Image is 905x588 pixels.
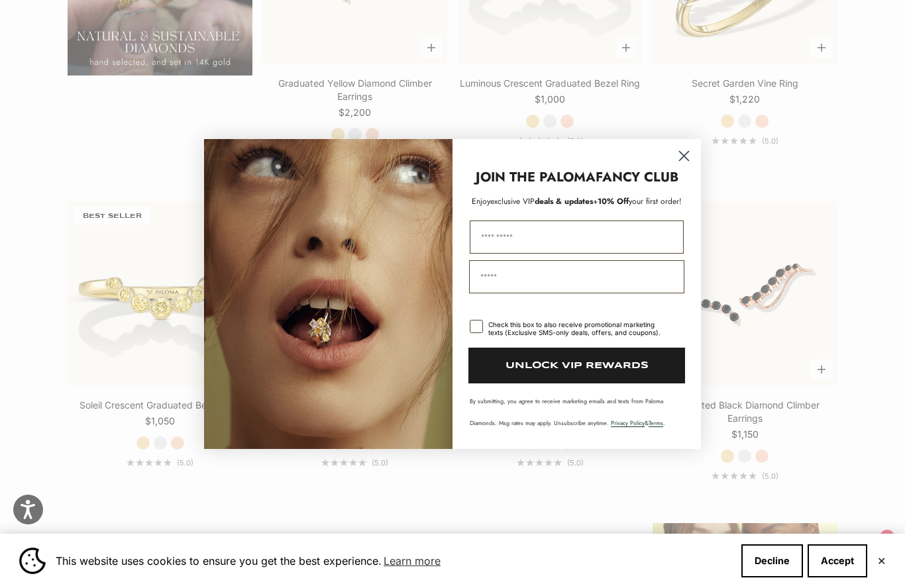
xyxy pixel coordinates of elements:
button: UNLOCK VIP REWARDS [468,348,685,383]
a: Privacy Policy [611,418,645,427]
span: + your first order! [593,195,682,207]
button: Accept [808,544,867,577]
button: Close [877,557,886,565]
span: Enjoy [472,195,490,207]
button: Decline [741,544,803,577]
input: Email [469,260,684,293]
a: Terms [649,418,663,427]
img: Cookie banner [19,548,46,574]
span: 10% Off [598,195,629,207]
span: This website uses cookies to ensure you get the best experience. [56,551,731,571]
button: Close dialog [672,144,696,168]
strong: FANCY CLUB [596,168,678,187]
a: Learn more [382,551,443,571]
span: deals & updates [490,195,593,207]
div: Check this box to also receive promotional marketing texts (Exclusive SMS-only deals, offers, and... [488,320,668,336]
span: & . [611,418,665,427]
input: First Name [470,220,684,254]
img: Loading... [204,139,452,448]
p: By submitting, you agree to receive marketing emails and texts from Paloma Diamonds. Msg rates ma... [470,397,684,427]
span: exclusive VIP [490,195,535,207]
strong: JOIN THE PALOMA [476,168,596,187]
